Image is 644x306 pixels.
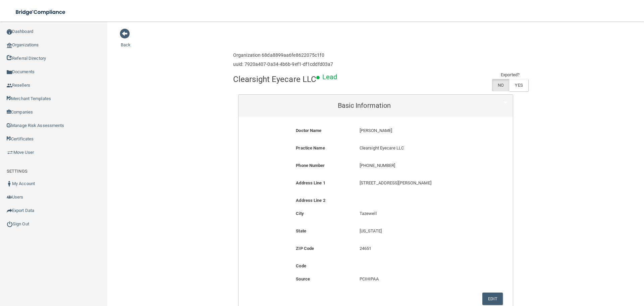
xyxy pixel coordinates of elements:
label: SETTINGS [7,167,28,175]
p: Lead [322,71,337,83]
b: Address Line 2 [296,198,325,203]
p: 24651 [360,245,477,253]
img: briefcase.64adab9b.png [7,149,13,156]
b: Source [296,276,310,281]
b: City [296,211,304,216]
img: organization-icon.f8decf85.png [7,43,12,48]
img: ic_power_dark.7ecde6b1.png [7,221,13,227]
p: Clearsight Eyecare LLC [360,144,477,152]
b: Phone Number [296,163,325,168]
p: [STREET_ADDRESS][PERSON_NAME] [360,179,477,187]
b: Practice Name [296,145,325,150]
img: icon-export.b9366987.png [7,208,12,213]
img: bridge_compliance_login_screen.278c3ca4.svg [10,5,72,19]
b: ZIP Code [296,246,314,251]
a: Basic Information [244,98,508,113]
p: [PERSON_NAME] [360,127,477,135]
h5: Basic Information [244,102,485,109]
td: Exported? [492,71,528,79]
label: NO [492,79,509,91]
img: ic_reseller.de258add.png [7,83,12,88]
a: Back [121,34,130,47]
b: State [296,228,306,233]
button: Edit [482,293,503,305]
p: Tazewell [360,210,477,218]
img: ic_user_dark.df1a06c3.png [7,181,12,186]
img: ic_dashboard_dark.d01f4a41.png [7,29,12,35]
h4: Clearsight Eyecare LLC [233,75,316,84]
p: PCIHIPAA [360,275,477,283]
img: icon-documents.8dae5593.png [7,70,12,75]
img: icon-users.e205127d.png [7,194,12,200]
b: Doctor Name [296,128,321,133]
b: Code [296,263,306,268]
h6: uuid: 7920a407-0a34-4b6b-9ef1-df1cddfd03a7 [233,62,333,67]
p: [US_STATE] [360,227,477,235]
h6: Organization 68da8899aa6fe8622075c1f0 [233,53,333,58]
b: Address Line 1 [296,180,325,185]
label: YES [509,79,528,91]
p: [PHONE_NUMBER] [360,162,477,170]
